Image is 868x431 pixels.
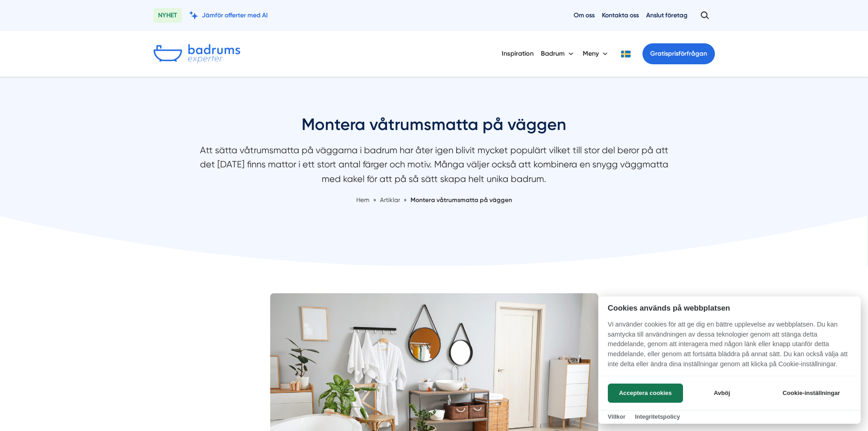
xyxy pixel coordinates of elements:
[598,304,861,312] h2: Cookies används på webbplatsen
[686,384,758,403] button: Avböj
[608,384,683,403] button: Acceptera cookies
[598,320,861,375] p: Vi använder cookies för att ge dig en bättre upplevelse av webbplatsen. Du kan samtycka till anvä...
[771,384,851,403] button: Cookie-inställningar
[608,413,626,420] a: Villkor
[635,413,680,420] a: Integritetspolicy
